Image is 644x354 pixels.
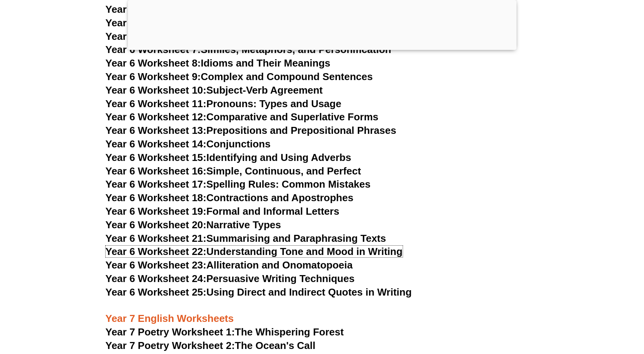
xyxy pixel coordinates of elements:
[106,165,361,177] a: Year 6 Worksheet 16:Simple, Continuous, and Perfect
[106,17,201,29] span: Year 6 Worksheet 5:
[106,152,207,163] span: Year 6 Worksheet 15:
[106,3,324,15] a: Year 6 Worksheet 4:Synonyms and Antonyms
[106,259,207,271] span: Year 6 Worksheet 23:
[106,84,323,96] a: Year 6 Worksheet 10:Subject-Verb Agreement
[106,152,351,163] a: Year 6 Worksheet 15:Identifying and Using Adverbs
[106,17,343,29] a: Year 6 Worksheet 5:Homophones and Homonyms
[106,192,354,204] a: Year 6 Worksheet 18:Contractions and Apostrophes
[106,178,207,190] span: Year 6 Worksheet 17:
[106,340,235,351] span: Year 7 Poetry Worksheet 2:
[106,219,281,231] a: Year 6 Worksheet 20:Narrative Types
[106,125,396,136] a: Year 6 Worksheet 13:Prepositions and Prepositional Phrases
[106,98,207,109] span: Year 6 Worksheet 11:
[515,267,644,354] iframe: Chat Widget
[106,246,403,257] a: Year 6 Worksheet 22:Understanding Tone and Mood in Writing
[106,3,201,15] span: Year 6 Worksheet 4:
[106,178,371,190] a: Year 6 Worksheet 17:Spelling Rules: Common Mistakes
[106,219,207,231] span: Year 6 Worksheet 20:
[106,57,330,69] a: Year 6 Worksheet 8:Idioms and Their Meanings
[106,299,539,326] h3: Year 7 English Worksheets
[106,98,342,109] a: Year 6 Worksheet 11:Pronouns: Types and Usage
[106,192,207,204] span: Year 6 Worksheet 18:
[106,44,391,55] a: Year 6 Worksheet 7:Similes, Metaphors, and Personification
[106,326,344,338] a: Year 7 Poetry Worksheet 1:The Whispering Forest
[106,71,201,82] span: Year 6 Worksheet 9:
[106,246,207,257] span: Year 6 Worksheet 22:
[106,84,207,96] span: Year 6 Worksheet 10:
[106,273,355,284] a: Year 6 Worksheet 24:Persuasive Writing Techniques
[106,205,340,217] a: Year 6 Worksheet 19:Formal and Informal Letters
[106,286,412,298] a: Year 6 Worksheet 25:Using Direct and Indirect Quotes in Writing
[106,326,235,338] span: Year 7 Poetry Worksheet 1:
[106,44,201,55] span: Year 6 Worksheet 7:
[106,31,201,42] span: Year 6 Worksheet 6:
[106,125,207,136] span: Year 6 Worksheet 13:
[106,111,379,123] a: Year 6 Worksheet 12:Comparative and Superlative Forms
[106,138,207,150] span: Year 6 Worksheet 14:
[106,31,302,42] a: Year 6 Worksheet 6:Prefixes and Suffixes
[106,138,271,150] a: Year 6 Worksheet 14:Conjunctions
[106,165,207,177] span: Year 6 Worksheet 16:
[106,259,353,271] a: Year 6 Worksheet 23:Alliteration and Onomatopoeia
[106,340,316,351] a: Year 7 Poetry Worksheet 2:The Ocean's Call
[106,233,386,244] a: Year 6 Worksheet 21:Summarising and Paraphrasing Texts
[106,205,207,217] span: Year 6 Worksheet 19:
[106,273,207,284] span: Year 6 Worksheet 24:
[106,233,207,244] span: Year 6 Worksheet 21:
[106,71,373,82] a: Year 6 Worksheet 9:Complex and Compound Sentences
[106,286,207,298] span: Year 6 Worksheet 25:
[106,111,207,123] span: Year 6 Worksheet 12:
[106,57,201,69] span: Year 6 Worksheet 8:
